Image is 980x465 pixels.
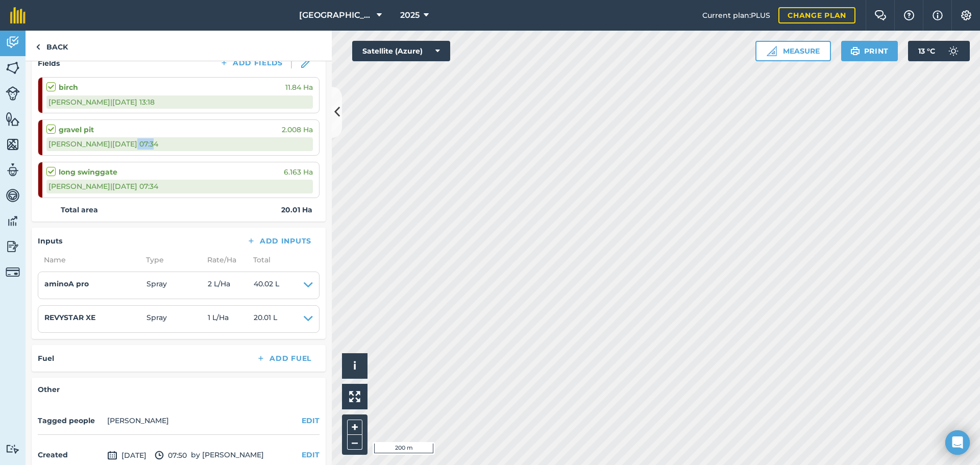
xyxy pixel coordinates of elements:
button: EDIT [302,415,320,426]
strong: long swinggate [59,166,117,178]
span: 40.02 L [254,278,279,292]
span: i [353,359,356,372]
img: svg+xml;base64,PD94bWwgdmVyc2lvbj0iMS4wIiBlbmNvZGluZz0idXRmLTgiPz4KPCEtLSBHZW5lcmF0b3I6IEFkb2JlIE... [6,86,20,101]
strong: gravel pit [59,124,94,135]
img: svg+xml;base64,PD94bWwgdmVyc2lvbj0iMS4wIiBlbmNvZGluZz0idXRmLTgiPz4KPCEtLSBHZW5lcmF0b3I6IEFkb2JlIE... [6,35,20,50]
button: + [347,420,362,435]
img: svg+xml;base64,PHN2ZyB4bWxucz0iaHR0cDovL3d3dy53My5vcmcvMjAwMC9zdmciIHdpZHRoPSIxNyIgaGVpZ2h0PSIxNy... [933,9,943,21]
img: svg+xml;base64,PHN2ZyB4bWxucz0iaHR0cDovL3d3dy53My5vcmcvMjAwMC9zdmciIHdpZHRoPSIxOSIgaGVpZ2h0PSIyNC... [850,45,860,57]
img: svg+xml;base64,PHN2ZyB4bWxucz0iaHR0cDovL3d3dy53My5vcmcvMjAwMC9zdmciIHdpZHRoPSI5IiBoZWlnaHQ9IjI0Ii... [36,41,40,53]
div: Open Intercom Messenger [945,430,970,455]
h4: Fuel [38,353,54,364]
span: [DATE] [107,449,146,461]
h4: aminoA pro [44,278,146,289]
summary: REVYSTAR XESpray1 L/Ha20.01 L [44,312,313,326]
span: Total [247,254,271,265]
img: svg+xml;base64,PHN2ZyB4bWxucz0iaHR0cDovL3d3dy53My5vcmcvMjAwMC9zdmciIHdpZHRoPSI1NiIgaGVpZ2h0PSI2MC... [6,137,20,152]
div: [PERSON_NAME] | [DATE] 07:34 [46,137,313,151]
span: [GEOGRAPHIC_DATA] [299,9,373,21]
span: 1 L / Ha [208,312,254,326]
img: A cog icon [960,10,972,20]
img: A question mark icon [903,10,915,20]
span: Name [38,254,140,265]
button: i [342,353,367,379]
span: 20.01 L [254,312,277,326]
img: fieldmargin Logo [10,7,26,23]
h4: Other [38,384,320,395]
span: 2 L / Ha [208,278,254,292]
a: Change plan [778,7,855,23]
span: 11.84 Ha [285,82,313,93]
span: Type [140,254,201,265]
span: 6.163 Ha [284,166,313,178]
li: [PERSON_NAME] [107,415,169,426]
span: Current plan : PLUS [702,10,770,21]
div: [PERSON_NAME] | [DATE] 13:18 [46,95,313,109]
img: Two speech bubbles overlapping with the left bubble in the forefront [874,10,887,20]
span: Rate/ Ha [201,254,247,265]
button: Add Fields [211,56,291,70]
img: Ruler icon [767,46,777,56]
img: svg+xml;base64,PD94bWwgdmVyc2lvbj0iMS4wIiBlbmNvZGluZz0idXRmLTgiPz4KPCEtLSBHZW5lcmF0b3I6IEFkb2JlIE... [6,213,20,229]
img: Four arrows, one pointing top left, one top right, one bottom right and the last bottom left [349,391,360,402]
a: Back [26,31,78,61]
button: Print [841,41,898,61]
img: svg+xml;base64,PD94bWwgdmVyc2lvbj0iMS4wIiBlbmNvZGluZz0idXRmLTgiPz4KPCEtLSBHZW5lcmF0b3I6IEFkb2JlIE... [155,449,164,461]
img: svg+xml;base64,PHN2ZyB4bWxucz0iaHR0cDovL3d3dy53My5vcmcvMjAwMC9zdmciIHdpZHRoPSI1NiIgaGVpZ2h0PSI2MC... [6,60,20,76]
summary: aminoA proSpray2 L/Ha40.02 L [44,278,313,292]
h4: Fields [38,58,60,69]
h4: Inputs [38,235,62,247]
span: 13 ° C [918,41,935,61]
img: svg+xml;base64,PD94bWwgdmVyc2lvbj0iMS4wIiBlbmNvZGluZz0idXRmLTgiPz4KPCEtLSBHZW5lcmF0b3I6IEFkb2JlIE... [6,239,20,254]
strong: 20.01 Ha [281,204,312,215]
button: Measure [755,41,831,61]
span: 2.008 Ha [282,124,313,135]
img: svg+xml;base64,PD94bWwgdmVyc2lvbj0iMS4wIiBlbmNvZGluZz0idXRmLTgiPz4KPCEtLSBHZW5lcmF0b3I6IEFkb2JlIE... [6,444,20,454]
img: svg+xml;base64,PD94bWwgdmVyc2lvbj0iMS4wIiBlbmNvZGluZz0idXRmLTgiPz4KPCEtLSBHZW5lcmF0b3I6IEFkb2JlIE... [6,188,20,203]
button: – [347,435,362,450]
div: [PERSON_NAME] | [DATE] 07:34 [46,180,313,193]
button: 13 °C [908,41,970,61]
button: Add Inputs [238,234,320,248]
strong: birch [59,82,78,93]
h4: REVYSTAR XE [44,312,146,323]
img: svg+xml;base64,PD94bWwgdmVyc2lvbj0iMS4wIiBlbmNvZGluZz0idXRmLTgiPz4KPCEtLSBHZW5lcmF0b3I6IEFkb2JlIE... [6,265,20,279]
img: svg+xml;base64,PD94bWwgdmVyc2lvbj0iMS4wIiBlbmNvZGluZz0idXRmLTgiPz4KPCEtLSBHZW5lcmF0b3I6IEFkb2JlIE... [107,449,117,461]
span: 2025 [400,9,420,21]
img: svg+xml;base64,PD94bWwgdmVyc2lvbj0iMS4wIiBlbmNvZGluZz0idXRmLTgiPz4KPCEtLSBHZW5lcmF0b3I6IEFkb2JlIE... [943,41,964,61]
strong: Total area [61,204,98,215]
span: Spray [146,312,208,326]
button: Satellite (Azure) [352,41,450,61]
h4: Tagged people [38,415,103,426]
img: svg+xml;base64,PHN2ZyB3aWR0aD0iMTgiIGhlaWdodD0iMTgiIHZpZXdCb3g9IjAgMCAxOCAxOCIgZmlsbD0ibm9uZSIgeG... [301,59,310,68]
span: Spray [146,278,208,292]
button: EDIT [302,449,320,460]
button: Add Fuel [248,351,320,365]
img: svg+xml;base64,PD94bWwgdmVyc2lvbj0iMS4wIiBlbmNvZGluZz0idXRmLTgiPz4KPCEtLSBHZW5lcmF0b3I6IEFkb2JlIE... [6,162,20,178]
img: svg+xml;base64,PHN2ZyB4bWxucz0iaHR0cDovL3d3dy53My5vcmcvMjAwMC9zdmciIHdpZHRoPSI1NiIgaGVpZ2h0PSI2MC... [6,111,20,127]
span: 07:50 [155,449,187,461]
h4: Created [38,449,103,460]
